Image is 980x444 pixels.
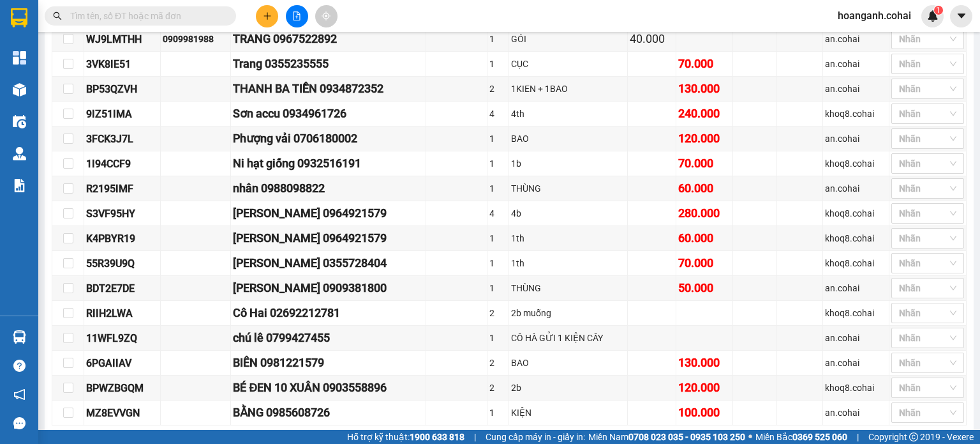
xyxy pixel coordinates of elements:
[233,379,424,397] div: BÉ ĐEN 10 XUÂN 0903558896
[233,279,424,297] div: [PERSON_NAME] 0909381800
[489,57,506,71] div: 1
[825,306,887,320] div: khoq8.cohai
[825,381,887,395] div: khoq8.cohai
[84,126,161,151] td: 3FCK3J7L
[13,115,26,128] img: warehouse-icon
[86,131,158,147] div: 3FCK3J7L
[322,11,330,20] span: aim
[825,132,887,146] div: an.cohai
[84,326,161,351] td: 11WFL9ZQ
[84,226,161,251] td: K4PBYR19
[233,180,424,197] div: nhân 0988098822
[511,206,625,220] div: 4b
[828,8,921,24] span: hoanganh.cohai
[86,156,158,172] div: 1I94CCF9
[825,57,887,71] div: an.cohai
[678,155,731,172] div: 70.000
[86,81,158,97] div: BP53QZVH
[934,6,943,15] sup: 1
[678,130,731,148] div: 120.000
[489,32,506,46] div: 1
[86,355,158,371] div: 6PGAIIAV
[678,180,731,197] div: 60.000
[474,430,476,444] span: |
[86,280,158,296] div: BDT2E7DE
[511,132,625,146] div: BAO
[489,406,506,420] div: 1
[511,381,625,395] div: 2b
[678,55,731,73] div: 70.000
[511,356,625,370] div: BAO
[678,254,731,272] div: 70.000
[114,88,173,111] span: 1 KIỆN
[857,430,859,444] span: |
[263,11,272,20] span: plus
[233,229,424,247] div: [PERSON_NAME] 0964921579
[927,10,939,22] img: icon-new-feature
[70,9,221,23] input: Tìm tên, số ĐT hoặc mã đơn
[825,32,887,46] div: an.cohai
[489,281,506,295] div: 1
[511,281,625,295] div: THÙNG
[84,77,161,102] td: BP53QZVH
[678,379,731,397] div: 120.000
[489,181,506,195] div: 1
[489,256,506,270] div: 1
[84,276,161,301] td: BDT2E7DE
[950,5,972,27] button: caret-down
[84,301,161,326] td: RIIH2LWA
[489,306,506,320] div: 2
[13,179,26,192] img: solution-icon
[489,82,506,96] div: 2
[347,430,464,444] span: Hỗ trợ kỹ thuật:
[84,102,161,126] td: 9IZ51IMA
[825,281,887,295] div: an.cohai
[86,181,158,197] div: R2195IMF
[825,406,887,420] div: an.cohai
[13,360,26,372] span: question-circle
[909,433,918,441] span: copyright
[511,406,625,420] div: KIỆN
[489,381,506,395] div: 2
[233,155,424,172] div: Ni hạt giống 0932516191
[114,34,161,44] span: [DATE] 13:49
[511,231,625,245] div: 1th
[511,256,625,270] div: 1th
[86,106,158,122] div: 9IZ51IMA
[489,231,506,245] div: 1
[233,55,424,73] div: Trang 0355235555
[825,82,887,96] div: an.cohai
[489,107,506,121] div: 4
[233,80,424,98] div: THANH BA TIỀN 0934872352
[825,256,887,270] div: khoq8.cohai
[630,30,674,48] div: 40.000
[825,157,887,171] div: khoq8.cohai
[233,404,424,422] div: BẰNG 0985608726
[511,82,625,96] div: 1KIEN + 1BAO
[84,27,161,52] td: WJ9LMTHH
[956,10,967,22] span: caret-down
[315,5,338,27] button: aim
[11,8,27,27] img: logo-vxr
[86,231,158,247] div: K4PBYR19
[13,388,26,401] span: notification
[233,105,424,123] div: Sơn accu 0934961726
[33,9,85,28] b: Cô Hai
[489,206,506,220] div: 4
[792,432,847,442] strong: 0369 525 060
[936,6,940,15] span: 1
[410,432,464,442] strong: 1900 633 818
[678,204,731,222] div: 280.000
[86,206,158,222] div: S3VF95HY
[86,330,158,346] div: 11WFL9ZQ
[825,181,887,195] div: an.cohai
[84,376,161,401] td: BPWZBGQM
[233,329,424,347] div: chú lê 0799427455
[114,49,138,64] span: Gửi:
[86,405,158,421] div: MZ8EVVGN
[233,30,424,48] div: TRANG 0967522892
[6,40,70,59] h2: 5QV9V4B5
[86,256,158,272] div: 55R39U9Q
[233,254,424,272] div: [PERSON_NAME] 0355728404
[825,107,887,121] div: khoq8.cohai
